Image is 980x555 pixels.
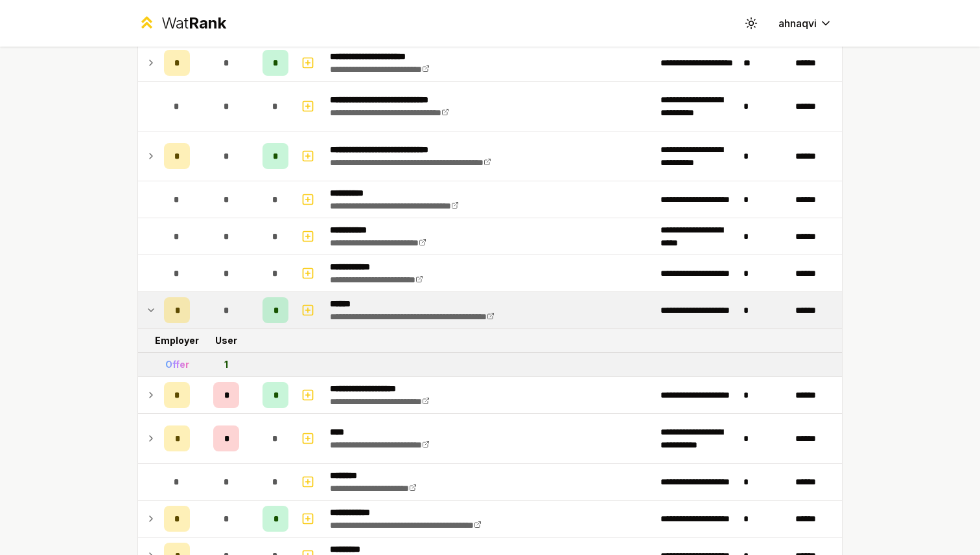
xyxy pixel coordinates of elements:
td: Employer [159,329,195,352]
div: 1 [224,358,228,371]
a: WatRank [137,13,226,34]
td: User [195,329,257,352]
div: Offer [165,358,189,371]
button: ahnaqvi [768,12,843,35]
span: Rank [189,14,226,32]
span: ahnaqvi [778,16,817,31]
div: Wat [161,13,226,34]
